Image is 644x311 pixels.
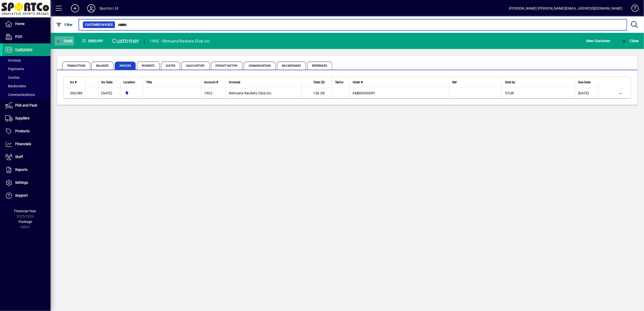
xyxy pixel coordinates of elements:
div: Invoiced [229,80,298,85]
span: Terms [335,80,343,85]
div: Sportco Ltd [99,4,118,12]
span: References [307,62,332,70]
span: Products [15,129,30,133]
span: Home [15,22,25,26]
a: POS [3,31,51,43]
span: Due Date [578,80,590,85]
span: Customers [15,47,32,51]
a: Settings [3,176,51,189]
app-page-header-button: Back [51,36,78,45]
span: Sportco Ltd Warehouse [124,90,140,96]
span: View Customer [586,37,610,45]
span: Quotes [5,75,19,80]
span: Location [124,80,135,85]
td: [DATE] [575,88,598,98]
a: Financials [3,138,51,150]
span: Transactions [62,62,90,70]
span: Remuera Rackets Club Inc [229,91,271,95]
span: Title [146,80,152,85]
span: Invoices [115,62,136,70]
span: Ref [452,80,457,85]
span: Backorders [5,84,26,88]
button: Back [55,36,74,45]
span: Support [15,193,28,197]
a: Suppliers [3,112,51,125]
span: Customer Invoice [85,22,113,27]
div: Enquiry [78,37,109,45]
span: Staff [15,155,23,159]
a: Reports [3,164,51,176]
div: Customer [112,37,139,45]
span: Reports [15,168,28,172]
a: Support [3,189,51,202]
span: Product History [211,62,243,70]
span: Payments [5,67,24,71]
span: 206388 [70,91,83,95]
span: Financial Year [14,209,36,213]
div: Sold by [505,80,572,85]
a: Communications [3,90,51,99]
span: Sold by [505,80,515,85]
span: Pick and Pack [15,103,37,107]
span: Filter [56,23,73,27]
button: Profile [83,4,99,13]
span: Invoices [5,58,21,62]
span: EMBROIDERY [353,91,375,95]
div: Inv # [70,80,83,85]
a: Backorders [3,82,51,90]
span: Order # [353,80,363,85]
a: Home [3,18,51,30]
div: Ref [452,80,499,85]
span: Communications [244,62,276,70]
a: Products [3,125,51,138]
span: Package [18,220,32,224]
span: Invoiced [229,80,240,85]
div: Due Date [578,80,595,85]
td: [DATE] [98,88,120,98]
div: Title [146,80,198,85]
app-page-header-button: Close enquiry [616,36,644,45]
span: Quotes [161,62,180,70]
span: STUR [505,91,514,95]
span: Suppliers [15,116,30,120]
button: Filter [55,20,74,29]
div: [PERSON_NAME] [PERSON_NAME][EMAIL_ADDRESS][DOMAIN_NAME] [509,4,623,12]
td: 156.08 [301,88,332,98]
span: Inv Date [102,80,113,85]
button: Close [620,36,640,45]
span: 1902 [204,91,212,95]
span: Communications [5,93,35,97]
span: POS [15,35,22,39]
div: Total ($) [305,80,329,85]
span: Balances [91,62,113,70]
div: Location [124,80,140,85]
button: View Customer [585,36,612,45]
span: Sales History [181,62,209,70]
a: Invoices [3,56,51,65]
a: Staff [3,151,51,163]
div: Inv Date [102,80,117,85]
a: Quotes [3,73,51,82]
span: Payments [137,62,160,70]
span: Back [56,39,73,43]
span: Account # [204,80,218,85]
a: Payments [3,65,51,73]
span: Settings [15,180,28,185]
button: More options [616,89,625,97]
div: Account # [204,80,223,85]
span: SMS Messages [277,62,306,70]
span: Financials [15,142,31,146]
span: Inv # [70,80,77,85]
a: Pick and Pack [3,99,51,112]
span: Close [621,39,639,43]
a: Knowledge Base [628,1,638,17]
button: Add [67,4,83,13]
div: 1902 - Remuera Rackets Club Inc [150,37,210,45]
div: Order # [353,80,446,85]
span: Total ($) [313,80,325,85]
